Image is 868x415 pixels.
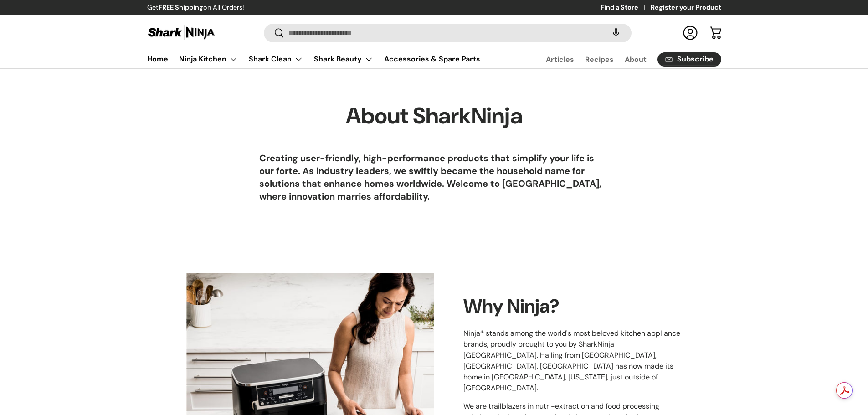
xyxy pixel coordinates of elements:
[259,152,609,203] h6: Creating user-friendly, high-performance products that simplify your life is our forte. As indust...
[314,50,373,68] a: Shark Beauty
[601,3,651,13] a: Find a Store
[147,50,480,68] nav: Primary
[174,50,243,68] summary: Ninja Kitchen
[463,294,682,319] h2: Why Ninja?
[249,50,303,68] a: Shark Clean
[243,50,308,68] summary: Shark Clean
[147,24,216,41] img: Shark Ninja Philippines
[524,50,721,68] nav: Secondary
[585,51,614,68] a: Recipes
[147,3,244,13] p: Get on All Orders!
[179,50,238,68] a: Ninja Kitchen
[625,51,647,68] a: About
[147,50,168,68] a: Home
[546,51,574,68] a: Articles
[259,102,609,130] h1: About SharkNinja
[657,52,721,67] a: Subscribe
[463,328,682,394] p: Ninja® stands among the world's most beloved kitchen appliance brands, proudly brought to you by ...
[159,3,203,11] strong: FREE Shipping
[601,23,631,43] speech-search-button: Search by voice
[384,50,480,68] a: Accessories & Spare Parts
[677,56,714,63] span: Subscribe
[651,3,721,13] a: Register your Product
[308,50,379,68] summary: Shark Beauty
